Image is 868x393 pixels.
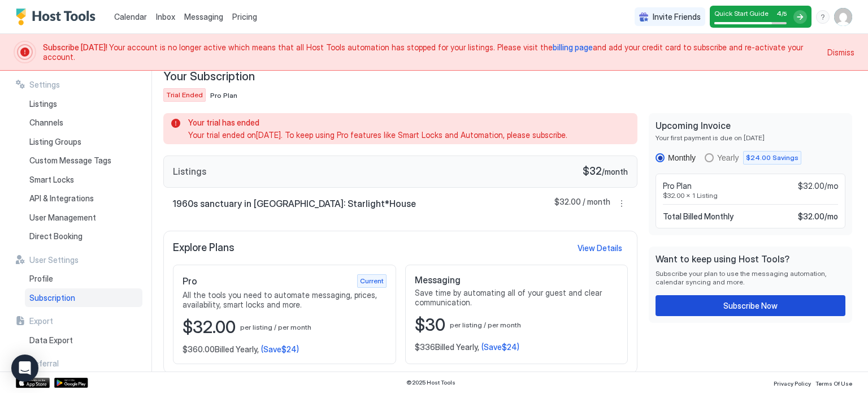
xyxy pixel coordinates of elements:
a: Listings [25,94,142,114]
a: User Management [25,208,142,227]
span: $30 [415,314,445,336]
span: $360.00 Billed Yearly, [183,344,259,355]
a: API & Integrations [25,189,142,208]
a: Custom Message Tags [25,151,142,170]
span: per listing / per month [240,323,311,331]
span: 1960s sanctuary in [GEOGRAPHIC_DATA]: Starlight*House [172,198,416,209]
span: Want to keep using Host Tools? [656,253,845,265]
a: Direct Booking [25,227,142,246]
span: Calendar [114,12,147,21]
div: View Details [578,242,622,254]
span: Save time by automating all of your guest and clear communication. [415,288,619,308]
span: Profile [29,274,53,284]
div: User profile [834,8,852,26]
div: Open Intercom Messenger [11,355,38,382]
a: Listing Groups [25,132,142,152]
a: Terms Of Use [815,377,852,388]
span: Current [360,276,384,286]
div: Dismiss [827,46,854,58]
span: Custom Message Tags [29,156,111,166]
a: Profile [25,269,142,288]
span: Messaging [415,274,461,286]
button: Subscribe Now [656,295,845,316]
span: Listing Groups [29,137,81,147]
span: (Save $24 ) [481,342,519,352]
span: All the tools you need to automate messaging, prices, availability, smart locks and more. [183,290,387,310]
button: More options [615,197,628,210]
a: Host Tools Logo [16,8,101,25]
a: billing page [553,42,593,52]
span: Direct Booking [29,231,83,241]
span: $336 Billed Yearly, [415,342,479,352]
div: menu [615,197,628,210]
span: $32.00 x 1 Listing [663,191,838,200]
span: Pricing [232,12,257,22]
span: Subscribe [DATE]! [43,42,109,52]
span: User Settings [29,255,79,265]
a: Google Play Store [54,378,88,388]
span: Export [29,316,53,326]
span: $24.00 Savings [746,153,798,163]
span: Upcoming Invoice [656,120,845,131]
a: Smart Locks [25,170,142,189]
span: Smart Locks [29,175,74,185]
span: 4 [776,9,782,18]
div: menu [816,10,830,24]
span: Data Export [29,335,73,346]
div: RadioGroup [656,151,845,165]
span: © 2025 Host Tools [406,379,455,386]
a: Data Export [25,331,142,350]
span: $32.00/mo [798,181,838,191]
span: $32.00 [183,317,236,338]
button: View Details [571,240,628,256]
span: Quick Start Guide [714,9,769,18]
a: Calendar [114,11,147,23]
span: $32.00 / month [554,197,610,210]
a: App Store [16,378,50,388]
div: monthly [656,153,696,162]
span: / month [602,167,628,177]
div: Subscribe Now [723,300,778,312]
span: Your first payment is due on [DATE] [656,133,845,142]
span: Explore Plans [173,241,235,254]
span: Your account is no longer active which means that all Host Tools automation has stopped for your ... [43,42,821,62]
span: per listing / per month [450,321,521,329]
span: Subscription [29,293,75,303]
span: Messaging [184,12,223,21]
span: $32.00 / mo [798,211,838,222]
span: Pro [183,275,197,287]
span: Listings [29,99,57,109]
span: Terms Of Use [815,380,852,387]
span: Your Subscription [163,70,255,84]
span: Subscribe your plan to use the messaging automation, calendar syncing and more. [656,269,845,286]
span: Channels [29,118,63,128]
span: API & Integrations [29,193,94,204]
a: Inbox [156,11,175,23]
span: Privacy Policy [774,380,811,387]
span: / 5 [782,10,787,18]
div: yearly [705,151,801,165]
span: Invite Friends [653,12,701,22]
span: Pro Plan [210,91,237,100]
span: Your trial ended on [DATE] . To keep using Pro features like Smart Locks and Automation, please s... [188,130,624,140]
a: Messaging [184,11,223,23]
span: Listings [173,166,206,177]
span: (Save $24 ) [261,344,299,355]
a: Channels [25,113,142,132]
span: Settings [29,80,60,90]
span: Inbox [156,12,175,21]
span: Trial Ended [166,90,203,100]
span: $32 [583,165,602,178]
a: Subscription [25,288,142,308]
div: Monthly [668,153,696,162]
span: Total Billed Monthly [663,211,734,222]
div: Yearly [717,153,739,162]
span: Referral [29,359,59,369]
span: User Management [29,213,96,223]
span: Your trial has ended [188,118,624,128]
